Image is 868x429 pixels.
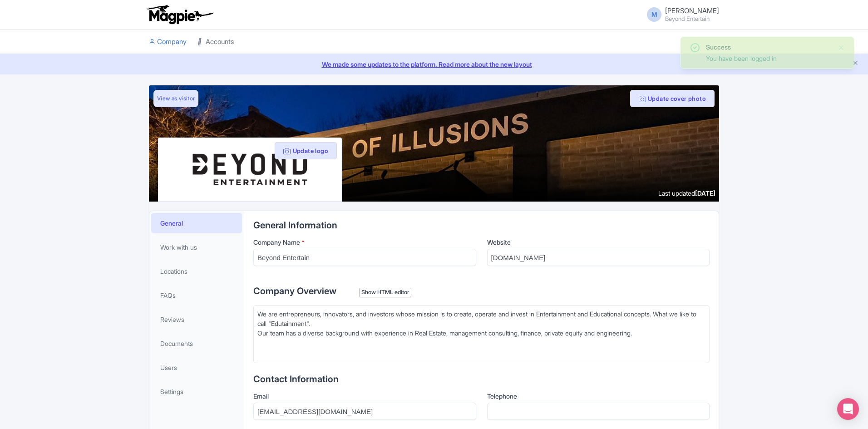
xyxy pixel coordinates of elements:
span: General [160,218,183,228]
div: We are entrepreneurs, innovators, and investors whose mission is to create, operate and invest in... [257,309,705,338]
a: M [PERSON_NAME] Beyond Entertain [641,7,719,22]
span: [PERSON_NAME] [665,6,719,15]
a: Locations [151,261,242,281]
span: Documents [160,339,193,348]
span: Telephone [487,392,517,400]
a: Company [149,30,187,54]
a: Reviews [151,309,242,330]
a: Accounts [197,30,234,54]
a: We made some updates to the platform. Read more about the new layout [5,59,863,69]
button: Update logo [275,142,337,159]
a: Work with us [151,237,242,257]
span: Company Overview [253,286,336,296]
div: You have been logged in [706,54,830,63]
a: Settings [151,381,242,402]
small: Beyond Entertain [665,16,719,22]
img: sdl7we7idbuale8iirwv.png [177,145,323,194]
span: Users [160,363,177,372]
span: Website [487,238,511,246]
span: FAQs [160,291,176,300]
a: FAQs [151,285,242,306]
span: Settings [160,387,183,396]
a: Documents [151,333,242,354]
div: Open Intercom Messenger [837,398,859,420]
button: Close announcement [852,59,859,69]
img: logo-ab69f6fb50320c5b225c76a69d11143b.png [144,5,215,25]
span: Company Name [253,238,300,246]
span: Email [253,392,269,400]
button: Close [838,42,845,53]
a: General [151,213,242,233]
span: Reviews [160,315,184,324]
h2: Contact Information [253,374,710,384]
span: [DATE] [695,189,715,197]
a: View as visitor [153,90,198,107]
div: Success [706,42,830,52]
button: Update cover photo [630,90,715,107]
div: Last updated [658,188,715,198]
h2: General Information [253,220,710,230]
div: Show HTML editor [359,288,411,297]
span: M [647,7,661,22]
a: Users [151,357,242,378]
span: Locations [160,266,187,276]
span: Work with us [160,242,197,252]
